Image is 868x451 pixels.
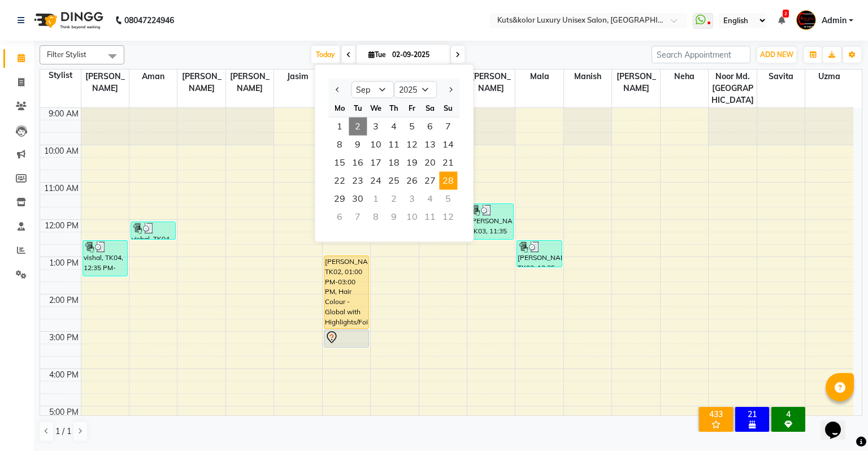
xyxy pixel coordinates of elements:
[421,118,439,136] div: Saturday, September 6, 2025
[445,81,455,99] button: Next month
[421,99,439,117] div: Sa
[439,136,457,154] div: Sunday, September 14, 2025
[385,136,403,154] span: 11
[47,294,81,306] div: 2:00 PM
[367,136,385,154] div: Wednesday, September 10, 2025
[439,190,457,208] div: Sunday, October 5, 2025
[469,204,513,239] div: [PERSON_NAME], TK03, 11:35 AM-12:35 PM, ROOT TOUCH-UP - [MEDICAL_DATA] Free- Women
[385,208,403,226] div: Thursday, October 9, 2025
[796,10,816,30] img: Admin
[367,190,385,208] div: Wednesday, October 1, 2025
[421,136,439,154] span: 13
[367,136,385,154] span: 10
[661,70,708,84] span: Neha
[515,70,563,84] span: Mala
[421,190,439,208] div: Saturday, October 4, 2025
[177,70,225,96] span: [PERSON_NAME]
[331,118,349,136] div: Monday, September 1, 2025
[331,118,349,136] span: 1
[421,118,439,136] span: 6
[421,154,439,172] span: 20
[40,70,81,81] div: Stylist
[394,81,437,98] select: Select year
[774,409,803,419] div: 4
[331,136,349,154] div: Monday, September 8, 2025
[783,10,789,18] span: 2
[349,172,367,190] span: 23
[421,172,439,190] div: Saturday, September 27, 2025
[821,406,857,440] iframe: chat widget
[385,118,403,136] span: 4
[46,108,81,120] div: 9:00 AM
[757,70,805,84] span: Savita
[403,118,421,136] span: 5
[367,208,385,226] div: Wednesday, October 8, 2025
[331,190,349,208] div: Monday, September 29, 2025
[439,118,457,136] span: 7
[349,172,367,190] div: Tuesday, September 23, 2025
[331,136,349,154] span: 8
[822,15,847,27] span: Admin
[331,154,349,172] div: Monday, September 15, 2025
[467,70,515,96] span: [PERSON_NAME]
[349,118,367,136] div: Tuesday, September 2, 2025
[367,118,385,136] div: Wednesday, September 3, 2025
[403,118,421,136] div: Friday, September 5, 2025
[805,70,853,84] span: Uzma
[403,136,421,154] span: 12
[129,70,177,84] span: Aman
[367,172,385,190] span: 24
[385,172,403,190] div: Thursday, September 25, 2025
[47,332,81,344] div: 3:00 PM
[737,409,767,419] div: 21
[403,154,421,172] div: Friday, September 19, 2025
[389,46,445,63] input: 2025-09-02
[367,154,385,172] span: 17
[778,15,785,25] a: 2
[385,190,403,208] div: Thursday, October 2, 2025
[403,136,421,154] div: Friday, September 12, 2025
[439,99,457,117] div: Su
[351,81,394,98] select: Select month
[331,172,349,190] span: 22
[403,154,421,172] span: 19
[385,136,403,154] div: Thursday, September 11, 2025
[760,50,793,59] span: ADD NEW
[385,154,403,172] div: Thursday, September 18, 2025
[421,154,439,172] div: Saturday, September 20, 2025
[349,154,367,172] div: Tuesday, September 16, 2025
[29,5,106,36] img: logo
[42,183,81,194] div: 11:00 AM
[439,118,457,136] div: Sunday, September 7, 2025
[403,99,421,117] div: Fr
[47,369,81,381] div: 4:00 PM
[385,99,403,117] div: Th
[439,172,457,190] span: 28
[349,208,367,226] div: Tuesday, October 7, 2025
[652,46,750,63] input: Search Appointment
[367,99,385,117] div: We
[331,99,349,117] div: Mo
[349,136,367,154] span: 9
[709,70,756,107] span: Noor Md. [GEOGRAPHIC_DATA]
[403,172,421,190] span: 26
[439,154,457,172] div: Sunday, September 21, 2025
[349,99,367,117] div: Tu
[55,426,71,437] span: 1 / 1
[403,208,421,226] div: Friday, October 10, 2025
[47,50,86,59] span: Filter Stylist
[349,154,367,172] span: 16
[439,154,457,172] span: 21
[367,154,385,172] div: Wednesday, September 17, 2025
[42,220,81,232] div: 12:00 PM
[333,81,342,99] button: Previous month
[349,118,367,136] span: 2
[47,406,81,418] div: 5:00 PM
[81,70,129,96] span: [PERSON_NAME]
[349,190,367,208] span: 30
[47,257,81,269] div: 1:00 PM
[421,172,439,190] span: 27
[517,241,561,267] div: [PERSON_NAME], TK03, 12:35 PM-01:20 PM, Normal Pedicure form mala
[367,118,385,136] span: 3
[385,172,403,190] span: 25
